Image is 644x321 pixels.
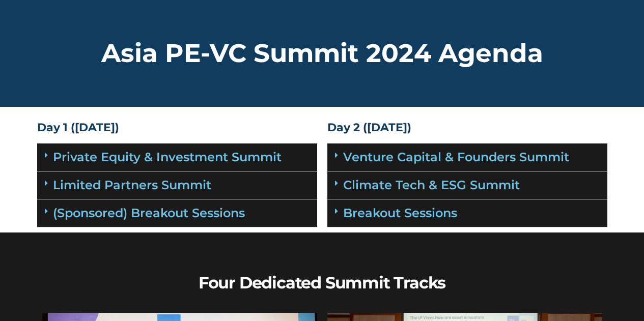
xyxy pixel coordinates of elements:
[343,178,520,192] a: Climate Tech & ESG Summit
[343,206,457,220] a: Breakout Sessions
[53,178,211,192] a: Limited Partners Summit
[53,150,282,164] a: Private Equity & Investment Summit
[37,41,607,66] h2: Asia PE-VC Summit 2024 Agenda
[37,122,317,133] h4: Day 1 ([DATE])
[199,273,445,293] b: Four Dedicated Summit Tracks
[53,206,245,220] a: (Sponsored) Breakout Sessions
[343,150,569,164] a: Venture Capital & Founders​ Summit
[327,122,607,133] h4: Day 2 ([DATE])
